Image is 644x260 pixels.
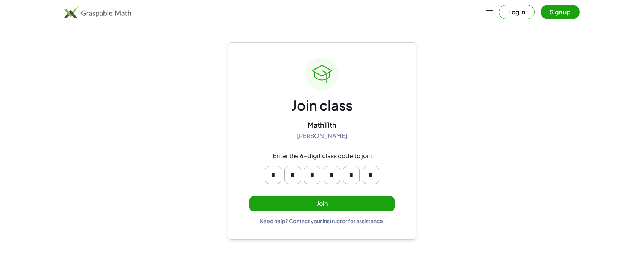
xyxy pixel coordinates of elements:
[363,166,379,184] input: Please enter OTP character 6
[308,120,336,129] div: Math11th
[489,8,636,143] iframe: Diálogo de Acceder con Google
[273,152,372,160] div: Enter the 6-digit class code to join
[249,196,395,211] button: Join
[499,5,535,19] button: Log in
[284,166,301,184] input: Please enter OTP character 2
[324,166,340,184] input: Please enter OTP character 4
[304,166,320,184] input: Please enter OTP character 3
[260,217,385,224] div: Need help? Contact your instructor for assistance.
[541,5,580,19] button: Sign up
[343,166,360,184] input: Please enter OTP character 5
[292,97,352,114] div: Join class
[297,132,348,140] div: [PERSON_NAME]
[265,166,281,184] input: Please enter OTP character 1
